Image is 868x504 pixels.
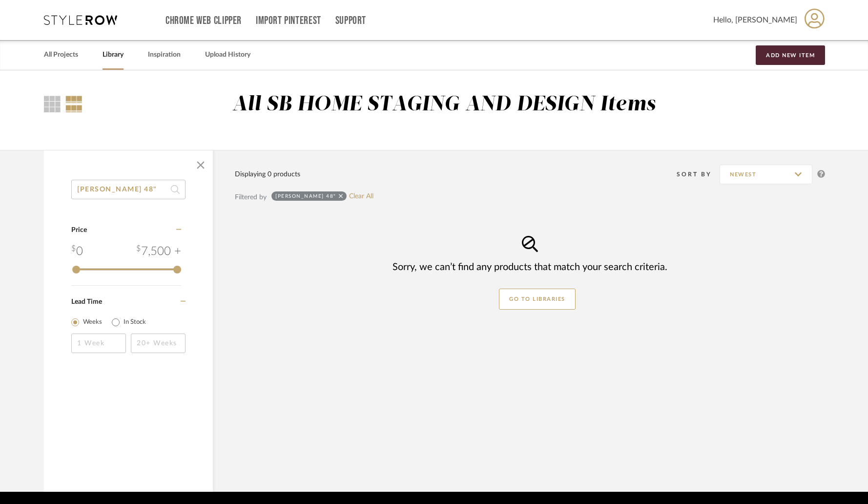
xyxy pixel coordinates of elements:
[71,243,83,260] div: 0
[275,193,336,199] div: [PERSON_NAME] 48"
[393,260,667,274] div: Sorry, we can’t find any products that match your search criteria.
[335,17,366,25] a: Support
[499,289,576,310] button: GO TO LIBRARIES
[71,180,186,199] input: Search within 0 results
[83,317,102,327] label: Weeks
[235,192,267,203] div: Filtered by
[131,334,186,353] input: 20+ Weeks
[71,227,87,233] span: Price
[349,192,373,201] a: Clear All
[235,169,300,180] div: Displaying 0 products
[71,298,102,305] span: Lead Time
[148,48,181,62] a: Inspiration
[191,155,210,175] button: Close
[756,45,825,65] button: Add New Item
[205,48,250,62] a: Upload History
[136,243,181,260] div: 7,500 +
[256,17,321,25] a: Import Pinterest
[103,48,124,62] a: Library
[124,317,146,327] label: In Stock
[232,92,656,117] div: All SB HOME STAGING AND DESIGN Items
[165,17,242,25] a: Chrome Web Clipper
[677,169,720,179] div: Sort By
[44,48,78,62] a: All Projects
[713,14,797,26] span: Hello, [PERSON_NAME]
[71,334,126,353] input: 1 Week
